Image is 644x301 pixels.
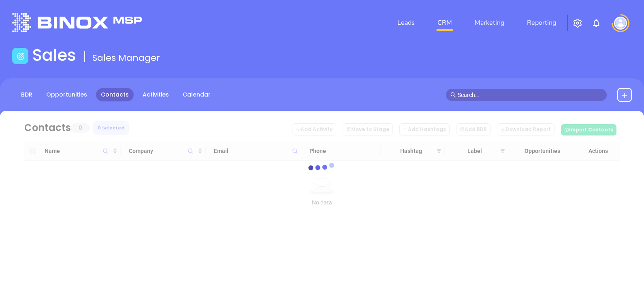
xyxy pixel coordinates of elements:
[178,88,215,101] a: Calendar
[16,88,37,101] a: BDR
[138,88,174,101] a: Activities
[394,15,418,31] a: Leads
[96,88,134,101] a: Contacts
[92,52,160,64] span: Sales Manager
[573,18,582,28] img: iconSetting
[450,92,456,98] span: search
[32,45,76,65] h1: Sales
[41,88,92,101] a: Opportunities
[458,90,603,99] input: Search…
[524,15,559,31] a: Reporting
[471,15,508,31] a: Marketing
[434,15,455,31] a: CRM
[591,18,601,28] img: iconNotification
[614,17,627,30] img: user
[12,13,142,32] img: logo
